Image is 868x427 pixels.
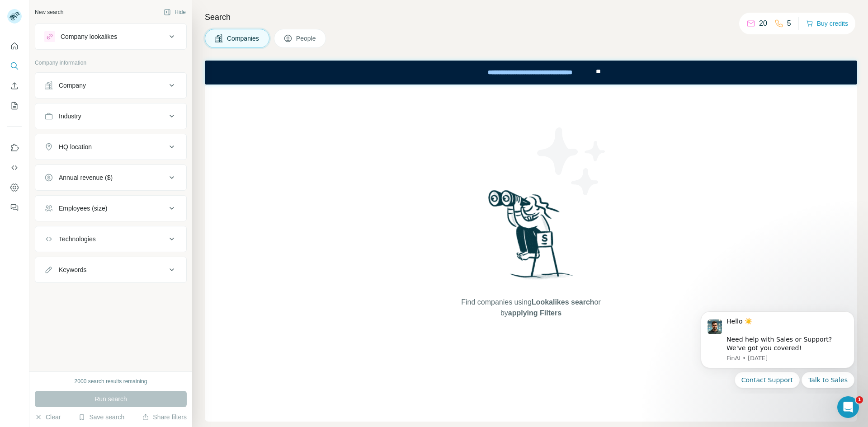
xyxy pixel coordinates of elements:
span: applying Filters [508,309,561,317]
button: HQ location [35,136,186,158]
span: Lookalikes search [532,298,594,306]
button: Quick start [7,38,22,54]
div: 2000 search results remaining [75,377,147,385]
img: Surfe Illustration - Woman searching with binoculars [484,188,578,288]
button: Clear [35,413,61,422]
button: Use Surfe API [7,160,22,176]
button: Search [7,58,22,74]
button: Company [35,75,186,96]
p: Company information [35,59,187,67]
button: Buy credits [806,17,848,30]
button: Hide [157,5,192,19]
div: Industry [59,112,81,121]
div: Employees (size) [59,204,107,213]
span: Find companies using or by [458,297,603,319]
iframe: Banner [205,61,857,84]
iframe: Intercom live chat [837,396,859,418]
button: Employees (size) [35,197,186,219]
div: HQ location [59,142,92,151]
div: Keywords [59,265,86,274]
img: Surfe Illustration - Stars [531,121,613,202]
iframe: Intercom notifications message [687,303,868,394]
p: 5 [787,18,791,29]
div: Annual revenue ($) [59,173,113,182]
button: Company lookalikes [35,26,186,47]
p: 20 [759,18,767,29]
button: Enrich CSV [7,78,22,94]
h4: Search [205,11,857,23]
div: Company [59,81,86,90]
span: 1 [856,396,863,404]
button: Share filters [142,413,187,422]
button: Technologies [35,228,186,250]
button: Dashboard [7,179,22,196]
button: Industry [35,105,186,127]
button: Save search [78,413,124,422]
div: Technologies [59,235,96,244]
div: Company lookalikes [61,32,117,41]
div: New search [35,8,63,16]
button: My lists [7,98,22,114]
span: People [296,34,317,43]
button: Annual revenue ($) [35,167,186,188]
button: Keywords [35,259,186,281]
button: Use Surfe on LinkedIn [7,140,22,156]
button: Feedback [7,199,22,216]
span: Companies [227,34,260,43]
